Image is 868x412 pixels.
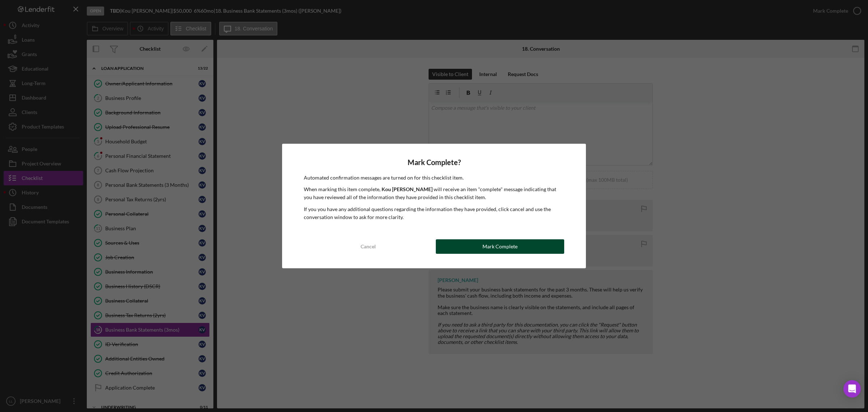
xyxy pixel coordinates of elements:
h4: Mark Complete? [304,158,564,167]
p: When marking this item complete, will receive an item "complete" message indicating that you have... [304,185,564,202]
button: Mark Complete [436,239,564,254]
div: Cancel [361,239,376,254]
p: If you you have any additional questions regarding the information they have provided, click canc... [304,205,564,222]
div: Open Intercom Messenger [843,380,861,398]
p: Automated confirmation messages are turned on for this checklist item. [304,174,564,182]
b: Kou [PERSON_NAME] [382,186,433,192]
button: Cancel [304,239,432,254]
div: Mark Complete [482,239,518,254]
